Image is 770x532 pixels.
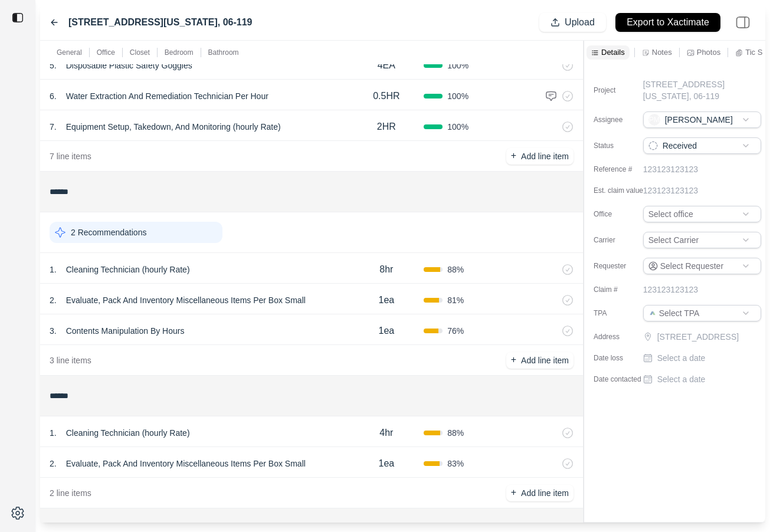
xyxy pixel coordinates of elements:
p: Office [97,48,115,57]
p: 2 . [50,294,57,306]
span: 100 % [447,121,468,133]
button: Export to Xactimate [615,13,720,32]
p: Upload [565,16,595,29]
label: Requester [594,261,653,271]
p: 4EA [378,58,395,73]
p: 3 . [50,325,57,337]
p: 1 . [50,427,57,439]
p: Export to Xactimate [627,16,709,29]
p: 2 Recommendations [71,226,146,238]
span: 88 % [447,264,464,275]
p: 1ea [379,293,395,307]
label: Office [594,209,653,219]
label: Status [594,141,653,150]
label: Project [594,86,653,95]
p: Select a date [657,352,706,364]
p: 123123123123 [643,284,698,295]
p: Closet [130,48,150,57]
p: 1ea [379,324,395,338]
span: 100 % [447,60,468,71]
p: Cleaning Technician (hourly Rate) [61,261,195,278]
button: +Add line item [506,352,574,369]
p: Disposable Plastic Safety Goggles [61,57,197,74]
p: Equipment Setup, Takedown, And Monitoring (hourly Rate) [61,119,286,135]
span: 83 % [447,458,464,469]
p: 7 . [50,121,57,133]
label: Date contacted [594,375,653,384]
p: 0.5HR [373,89,399,103]
p: Add line item [521,487,569,499]
label: Est. claim value [594,186,653,195]
p: 1ea [379,457,395,471]
p: Water Extraction And Remediation Technician Per Hour [61,88,273,104]
p: [STREET_ADDRESS][US_STATE], 06-119 [643,78,742,102]
p: Evaluate, Pack And Inventory Miscellaneous Items Per Box Small [61,292,310,308]
p: Photos [697,47,720,57]
label: TPA [594,308,653,318]
span: 88 % [447,427,464,439]
span: 100 % [447,90,468,102]
label: Date loss [594,353,653,363]
p: 8hr [379,262,393,277]
p: + [511,149,516,163]
p: + [511,486,516,500]
label: Address [594,332,653,341]
label: Assignee [594,115,653,124]
p: Select a date [657,373,706,385]
p: 6 . [50,90,57,102]
label: Claim # [594,285,653,294]
p: 7 line items [50,150,91,162]
p: 2 . [50,458,57,469]
p: General [57,48,82,57]
p: 1 . [50,264,57,275]
label: [STREET_ADDRESS][US_STATE], 06-119 [68,15,252,29]
p: Evaluate, Pack And Inventory Miscellaneous Items Per Box Small [61,455,310,472]
p: 2 line items [50,487,91,499]
p: Add line item [521,150,569,162]
button: Upload [539,13,606,32]
img: toggle sidebar [12,12,24,24]
p: Details [601,47,625,57]
img: comment [545,90,557,102]
p: Notes [652,47,672,57]
p: + [511,353,516,367]
p: Cleaning Technician (hourly Rate) [61,425,195,441]
p: Bedroom [165,48,194,57]
p: 123123123123 [643,185,698,196]
button: +Add line item [506,148,574,165]
p: 2HR [377,120,396,134]
p: 123123123123 [643,163,698,175]
button: +Add line item [506,485,574,501]
p: 5 . [50,60,57,71]
p: 4hr [379,426,393,440]
img: right-panel.svg [730,9,756,35]
span: 76 % [447,325,464,337]
p: Bathroom [208,48,239,57]
span: 81 % [447,294,464,306]
label: Carrier [594,235,653,245]
p: Add line item [521,354,569,366]
p: [STREET_ADDRESS] [657,331,764,343]
label: Reference # [594,165,653,174]
p: Contents Manipulation By Hours [61,323,189,339]
p: 3 line items [50,354,91,366]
